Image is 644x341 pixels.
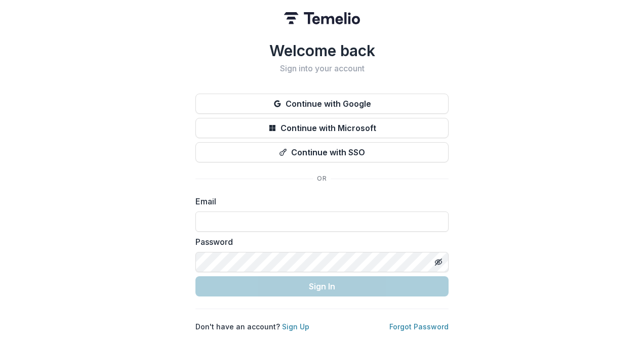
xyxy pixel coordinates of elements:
[195,64,449,73] h2: Sign into your account
[430,254,447,270] button: Toggle password visibility
[389,322,449,331] a: Forgot Password
[195,321,309,332] p: Don't have an account?
[195,142,449,162] button: Continue with SSO
[282,322,309,331] a: Sign Up
[195,236,442,248] label: Password
[195,118,449,138] button: Continue with Microsoft
[195,41,449,60] h1: Welcome back
[195,94,449,114] button: Continue with Google
[195,195,442,207] label: Email
[195,276,449,296] button: Sign In
[284,12,360,24] img: Temelio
